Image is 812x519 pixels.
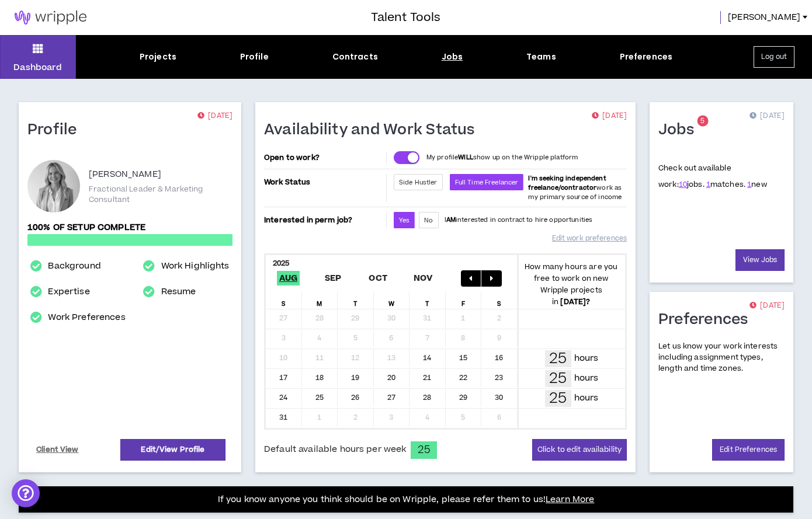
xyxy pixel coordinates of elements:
[747,179,751,190] a: 1
[700,116,705,126] span: 5
[264,212,384,228] p: Interested in perm job?
[266,291,302,309] div: S
[273,258,290,269] b: 2025
[399,216,410,225] span: Yes
[120,439,225,461] a: Edit/View Profile
[332,51,378,63] div: Contracts
[48,285,89,299] a: Expertise
[338,291,374,309] div: T
[658,121,703,140] h1: Jobs
[322,271,344,285] span: Sep
[140,51,176,63] div: Projects
[302,291,338,309] div: M
[546,493,594,506] a: Learn More
[481,291,518,309] div: S
[754,46,794,68] button: Log out
[532,439,627,461] button: Click to edit availability
[706,179,745,190] span: matches.
[424,216,433,225] span: No
[277,271,300,285] span: Aug
[679,179,687,190] a: 10
[197,110,233,122] p: [DATE]
[620,51,673,63] div: Preferences
[712,439,785,461] a: Edit Preferences
[446,215,456,224] strong: AM
[574,352,599,365] p: hours
[264,443,406,456] span: Default available hours per week
[706,179,710,190] a: 1
[518,261,626,308] p: How many hours are you free to work on new Wripple projects in
[445,215,593,225] p: I interested in contract to hire opportunities
[12,479,40,507] div: Open Intercom Messenger
[528,174,606,192] b: I'm seeking independent freelance/contractor
[13,61,62,74] p: Dashboard
[442,51,463,63] div: Jobs
[552,228,627,249] a: Edit work preferences
[658,311,757,329] h1: Preferences
[658,341,785,375] p: Let us know your work interests including assignment types, length and time zones.
[528,174,622,201] span: work as my primary source of income
[446,291,482,309] div: F
[749,300,785,312] p: [DATE]
[218,493,595,507] p: If you know anyone you think should be on Wripple, please refer them to us!
[264,153,384,162] p: Open to work?
[574,372,599,385] p: hours
[574,392,599,405] p: hours
[728,11,800,24] span: [PERSON_NAME]
[48,311,125,325] a: Work Preferences
[399,178,438,187] span: Side Hustler
[411,271,435,285] span: Nov
[89,168,161,182] p: [PERSON_NAME]
[240,51,269,63] div: Profile
[735,249,785,271] a: View Jobs
[749,110,785,122] p: [DATE]
[366,271,390,285] span: Oct
[458,153,473,162] strong: WILL
[161,259,230,273] a: Work Highlights
[697,116,708,127] sup: 5
[747,179,767,190] span: new
[27,121,86,140] h1: Profile
[374,291,410,309] div: W
[27,160,80,213] div: Louise L.
[592,110,627,122] p: [DATE]
[48,259,100,273] a: Background
[264,174,384,190] p: Work Status
[426,153,578,162] p: My profile show up on the Wripple platform
[679,179,705,190] span: jobs.
[34,440,81,460] a: Client View
[371,9,440,26] h3: Talent Tools
[89,184,233,205] p: Fractional Leader & Marketing Consultant
[410,291,446,309] div: T
[161,285,196,299] a: Resume
[27,221,233,234] p: 100% of setup complete
[526,51,556,63] div: Teams
[264,121,484,140] h1: Availability and Work Status
[658,163,767,190] p: Check out available work:
[560,297,590,307] b: [DATE] ?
